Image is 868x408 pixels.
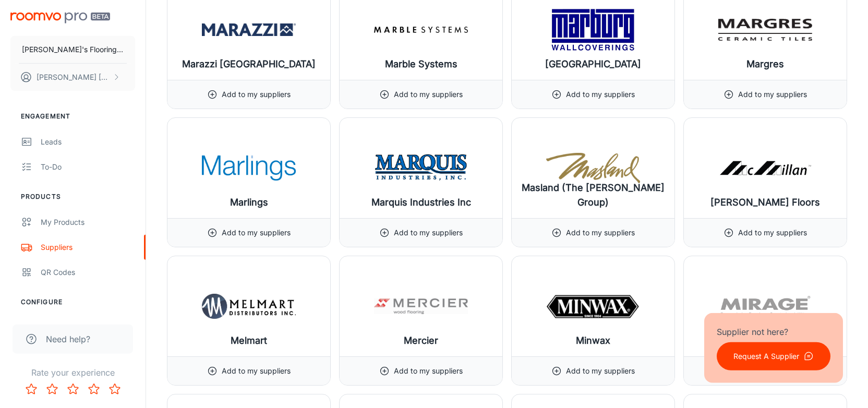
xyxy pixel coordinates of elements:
button: Rate 1 star [21,379,42,400]
h6: [GEOGRAPHIC_DATA] [545,57,641,71]
h6: Minwax [576,333,610,348]
img: Marquis Industries Inc [374,147,468,189]
div: Leads [41,136,135,148]
button: Rate 5 star [104,379,125,400]
button: Request A Supplier [717,342,830,370]
img: Minwax [546,285,640,327]
p: Add to my suppliers [222,365,291,377]
div: QR Codes [41,267,135,278]
p: Add to my suppliers [566,89,635,100]
p: Add to my suppliers [738,227,807,238]
span: Need help? [46,333,90,345]
button: Rate 4 star [83,379,104,400]
h6: Melmart [231,333,267,348]
p: Add to my suppliers [738,89,807,100]
p: Add to my suppliers [566,365,635,377]
p: Add to my suppliers [394,365,463,377]
h6: Margres [746,57,784,71]
h6: Marquis Industries Inc [371,195,471,210]
img: Masland (The Dixie Group) [546,147,640,189]
p: Add to my suppliers [222,89,291,100]
p: [PERSON_NAME] [PERSON_NAME] [37,71,110,83]
img: Margres [718,9,812,51]
img: Marazzi USA [202,9,296,51]
h6: Marble Systems [385,57,457,71]
button: [PERSON_NAME]'s Flooring Depot [10,36,135,63]
h6: Masland (The [PERSON_NAME] Group) [520,181,666,210]
img: Marlings [202,147,296,189]
img: Marble Systems [374,9,468,51]
img: Marburg [546,9,640,51]
img: McMillan Floors [718,147,812,189]
h6: Mercier [404,333,438,348]
p: Supplier not here? [717,326,830,338]
div: To-do [41,161,135,173]
img: Mirage [718,285,812,327]
p: Request A Supplier [733,351,799,362]
div: Suppliers [41,242,135,253]
p: Add to my suppliers [566,227,635,238]
img: Roomvo PRO Beta [10,13,110,23]
img: Mercier [374,285,468,327]
p: Add to my suppliers [222,227,291,238]
h6: Marlings [230,195,268,210]
h6: [PERSON_NAME] Floors [710,195,820,210]
div: My Products [41,217,135,228]
p: Add to my suppliers [394,227,463,238]
p: Add to my suppliers [394,89,463,100]
h6: Marazzi [GEOGRAPHIC_DATA] [182,57,316,71]
button: Rate 2 star [42,379,63,400]
button: [PERSON_NAME] [PERSON_NAME] [10,64,135,91]
p: [PERSON_NAME]'s Flooring Depot [22,44,124,55]
img: Melmart [202,285,296,327]
p: Rate your experience [8,366,137,379]
button: Rate 3 star [63,379,83,400]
